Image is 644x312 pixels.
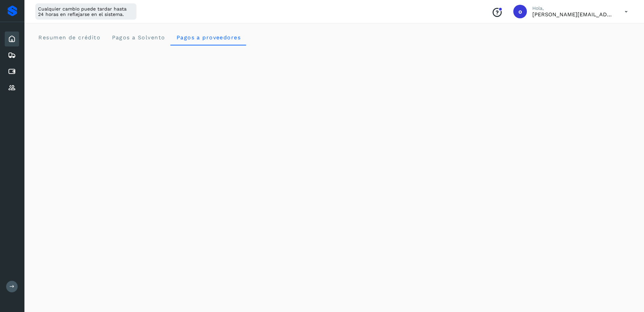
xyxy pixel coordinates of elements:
div: Cualquier cambio puede tardar hasta 24 horas en reflejarse en el sistema. [35,3,136,20]
span: Resumen de crédito [38,34,100,41]
div: Cuentas por pagar [5,64,19,79]
p: Hola, [532,5,614,11]
p: obed.perez@clcsolutions.com.mx [532,11,614,18]
span: Pagos a proveedores [176,34,241,41]
div: Proveedores [5,80,19,95]
div: Embarques [5,48,19,63]
div: Inicio [5,32,19,46]
span: Pagos a Solvento [111,34,165,41]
